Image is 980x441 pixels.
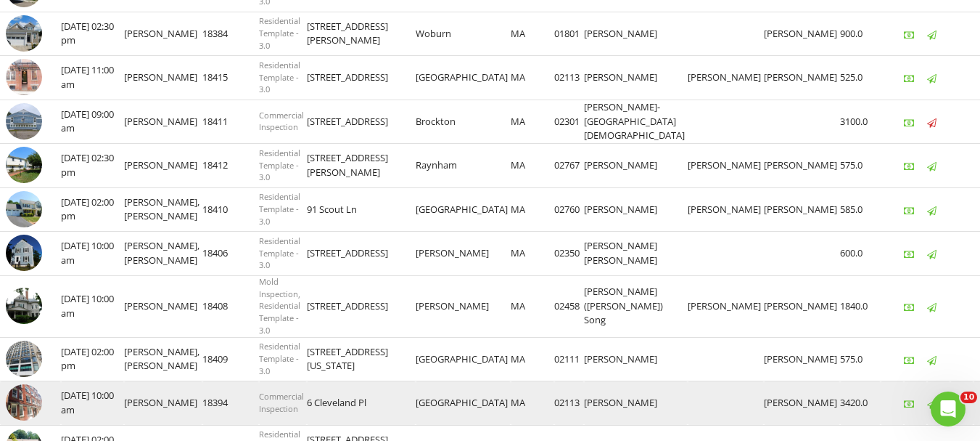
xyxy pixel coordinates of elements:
[259,341,300,376] span: Residential Template - 3.0
[61,381,124,426] td: [DATE] 10:00 am
[511,337,554,381] td: MA
[61,337,124,381] td: [DATE] 02:00 pm
[6,191,42,227] img: image_processing20250822886lj3ot.jpeg
[124,381,202,426] td: [PERSON_NAME]
[307,144,416,188] td: [STREET_ADDRESS][PERSON_NAME]
[61,100,124,144] td: [DATE] 09:00 am
[307,56,416,100] td: [STREET_ADDRESS]
[511,275,554,337] td: MA
[307,187,416,232] td: 91 Scout Ln
[840,56,881,100] td: 525.0
[416,232,511,276] td: [PERSON_NAME]
[764,337,840,381] td: [PERSON_NAME]
[307,381,416,426] td: 6 Cleveland Pl
[202,187,259,232] td: 18410
[584,337,688,381] td: [PERSON_NAME]
[840,337,881,381] td: 575.0
[124,144,202,188] td: [PERSON_NAME]
[960,392,977,403] span: 10
[764,275,840,337] td: [PERSON_NAME]
[202,144,259,188] td: 18412
[259,15,300,51] span: Residential Template - 3.0
[202,100,259,144] td: 18411
[511,100,554,144] td: MA
[307,100,416,144] td: [STREET_ADDRESS]
[554,100,584,144] td: 02301
[259,276,300,336] span: Mold Inspection, Residential Template - 3.0
[416,187,511,232] td: [GEOGRAPHIC_DATA]
[840,12,881,56] td: 900.0
[688,144,764,188] td: [PERSON_NAME]
[931,392,965,426] iframe: Intercom live chat
[584,12,688,56] td: [PERSON_NAME]
[584,144,688,188] td: [PERSON_NAME]
[554,232,584,276] td: 02350
[124,232,202,276] td: [PERSON_NAME], [PERSON_NAME]
[416,100,511,144] td: Brockton
[416,56,511,100] td: [GEOGRAPHIC_DATA]
[124,275,202,337] td: [PERSON_NAME]
[6,15,42,52] img: image_processing2025082594d86pos.jpeg
[307,12,416,56] td: [STREET_ADDRESS][PERSON_NAME]
[688,187,764,232] td: [PERSON_NAME]
[554,381,584,426] td: 02113
[6,235,42,271] img: image_processing2025082376nx2c41.jpeg
[511,144,554,188] td: MA
[584,100,688,144] td: [PERSON_NAME]- [GEOGRAPHIC_DATA][DEMOGRAPHIC_DATA]
[259,235,300,271] span: Residential Template - 3.0
[511,187,554,232] td: MA
[584,56,688,100] td: [PERSON_NAME]
[554,187,584,232] td: 02760
[202,56,259,100] td: 18415
[259,110,304,133] span: Commercial Inspection
[202,275,259,337] td: 18408
[511,232,554,276] td: MA
[124,100,202,144] td: [PERSON_NAME]
[61,56,124,100] td: [DATE] 11:00 am
[6,288,42,324] img: image_processing2025082182nqbu1e.jpeg
[416,275,511,337] td: [PERSON_NAME]
[6,384,42,421] img: image_processing2025081888r1wtfx.jpeg
[584,381,688,426] td: [PERSON_NAME]
[764,56,840,100] td: [PERSON_NAME]
[764,12,840,56] td: [PERSON_NAME]
[416,144,511,188] td: Raynham
[511,12,554,56] td: MA
[61,144,124,188] td: [DATE] 02:30 pm
[688,275,764,337] td: [PERSON_NAME]
[416,337,511,381] td: [GEOGRAPHIC_DATA]
[307,232,416,276] td: [STREET_ADDRESS]
[840,187,881,232] td: 585.0
[554,337,584,381] td: 02111
[416,12,511,56] td: Woburn
[124,187,202,232] td: [PERSON_NAME], [PERSON_NAME]
[259,191,300,227] span: Residential Template - 3.0
[61,187,124,232] td: [DATE] 02:00 pm
[202,12,259,56] td: 18384
[124,12,202,56] td: [PERSON_NAME]
[584,275,688,337] td: [PERSON_NAME] ([PERSON_NAME]) Song
[840,100,881,144] td: 3100.0
[840,232,881,276] td: 600.0
[840,275,881,337] td: 1840.0
[764,187,840,232] td: [PERSON_NAME]
[764,144,840,188] td: [PERSON_NAME]
[764,381,840,426] td: [PERSON_NAME]
[202,232,259,276] td: 18406
[124,337,202,381] td: [PERSON_NAME], [PERSON_NAME]
[6,341,42,377] img: image_processing2025081976acwkle.jpeg
[307,275,416,337] td: [STREET_ADDRESS]
[61,232,124,276] td: [DATE] 10:00 am
[259,147,300,183] span: Residential Template - 3.0
[61,275,124,337] td: [DATE] 10:00 am
[554,56,584,100] td: 02113
[584,232,688,276] td: [PERSON_NAME] [PERSON_NAME]
[840,381,881,426] td: 3420.0
[6,147,42,183] img: image_processing2025082494p8g5kk.jpeg
[124,56,202,100] td: [PERSON_NAME]
[202,337,259,381] td: 18409
[554,12,584,56] td: 01801
[259,391,304,414] span: Commercial Inspection
[688,56,764,100] td: [PERSON_NAME]
[202,381,259,426] td: 18394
